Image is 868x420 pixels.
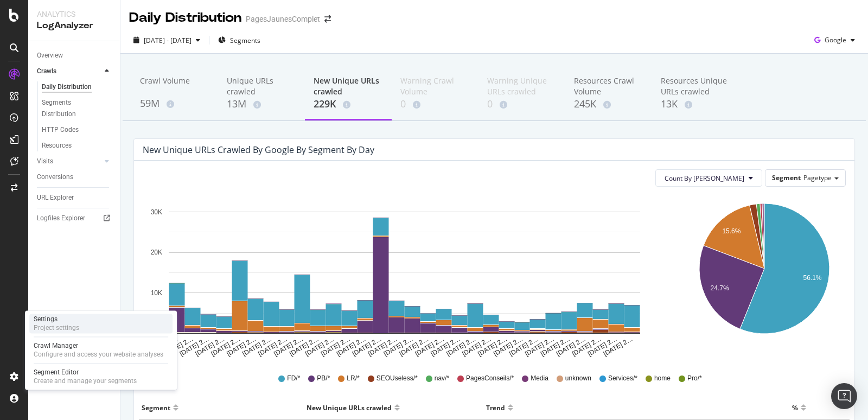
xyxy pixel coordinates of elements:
div: 59M [140,97,209,111]
span: Google [825,35,846,44]
div: Resources Crawl Volume [574,75,643,97]
button: Segments [214,31,265,49]
div: Analytics [37,9,111,20]
a: Daily Distribution [42,81,112,93]
span: home [654,374,671,383]
text: 24.7% [710,285,729,292]
span: SEOUseless/* [376,374,418,383]
span: Media [531,374,548,383]
div: Visits [37,156,53,167]
span: [DATE] - [DATE] [144,36,192,45]
div: arrow-right-arrow-left [324,15,331,23]
div: 229K [314,97,383,111]
div: Resources Unique URLs crawled [661,75,730,97]
div: Unique URLs crawled [227,75,296,97]
div: URL Explorer [37,192,74,203]
span: Segments [230,36,260,45]
a: Crawl ManagerConfigure and access your website analyses [29,340,173,360]
div: Overview [37,50,63,61]
text: 15.6% [722,227,741,235]
button: Count By [PERSON_NAME] [655,169,762,187]
a: Conversions [37,171,112,183]
div: New Unique URLs crawled [307,399,392,416]
div: Crawls [37,66,56,77]
div: Warning Crawl Volume [400,75,470,97]
div: Daily Distribution [129,9,241,27]
div: Open Intercom Messenger [831,383,857,409]
div: Segments Distribution [42,97,102,120]
span: Segment [772,173,801,182]
div: 13M [227,97,296,111]
span: Count By Day [665,174,744,183]
div: Crawl Manager [34,341,163,350]
a: HTTP Codes [42,124,112,136]
div: Settings [34,315,79,323]
button: Google [810,31,859,49]
div: Trend [486,399,505,416]
text: 56.1% [803,275,821,282]
span: Pagetype [803,173,832,182]
span: nav/* [435,374,449,383]
div: % [792,399,798,416]
div: Resources [42,140,72,151]
a: URL Explorer [37,192,112,203]
a: Visits [37,156,101,167]
div: 13K [661,97,730,111]
a: Logfiles Explorer [37,213,112,224]
div: Segment Editor [34,368,137,377]
a: Resources [42,140,112,151]
div: 245K [574,97,643,111]
div: HTTP Codes [42,124,79,136]
button: [DATE] - [DATE] [129,31,205,49]
span: unknown [565,374,591,383]
div: New Unique URLs crawled [314,75,383,97]
div: Conversions [37,171,73,183]
a: Crawls [37,66,101,77]
a: Segments Distribution [42,97,112,120]
a: SettingsProject settings [29,314,173,333]
div: 0 [400,97,470,111]
span: Pro/* [687,374,702,383]
a: Overview [37,50,112,61]
div: PagesJaunesComplet [246,14,320,24]
text: 10K [151,289,162,297]
text: 20K [151,249,162,257]
div: Configure and access your website analyses [34,350,163,359]
a: Segment EditorCreate and manage your segments [29,367,173,386]
div: 0 [487,97,557,111]
svg: A chart. [143,195,666,358]
text: 30K [151,208,162,216]
div: Warning Unique URLs crawled [487,75,557,97]
div: New Unique URLs crawled by google by Segment by Day [143,144,374,155]
svg: A chart. [682,195,846,358]
span: PagesConseils/* [466,374,514,383]
div: Crawl Volume [140,75,209,96]
div: LogAnalyzer [37,20,111,32]
span: Services/* [608,374,637,383]
div: Daily Distribution [42,81,92,93]
div: Create and manage your segments [34,377,137,385]
div: Segment [142,399,170,416]
div: Project settings [34,323,79,332]
div: Logfiles Explorer [37,213,85,224]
